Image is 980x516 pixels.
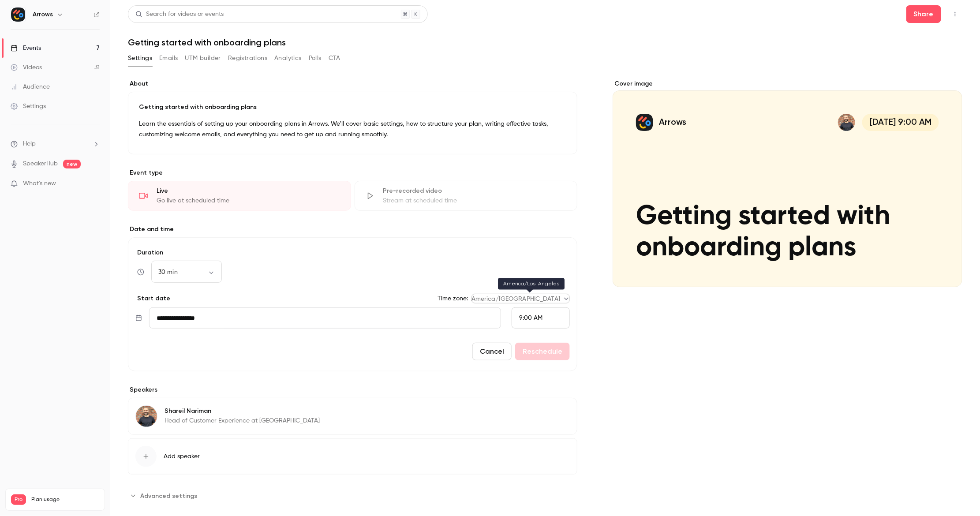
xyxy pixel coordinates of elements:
span: Add speaker [164,452,200,461]
button: Advanced settings [128,489,202,503]
button: Analytics [274,51,302,65]
span: Pro [11,494,26,505]
button: Cancel [472,343,512,360]
img: Arrows [11,7,25,22]
div: From [512,307,570,329]
iframe: Noticeable Trigger [89,180,100,188]
label: Cover image [613,79,962,88]
button: Settings [128,51,152,65]
label: Time zone: [438,294,468,303]
span: Plan usage [31,496,99,503]
button: CTA [329,51,340,65]
img: Shareil Nariman [136,406,157,427]
button: Share [906,5,941,23]
section: Advanced settings [128,489,577,503]
a: SpeakerHub [23,159,58,168]
div: Go live at scheduled time [157,196,340,205]
div: Shareil NarimanShareil NarimanHead of Customer Experience at [GEOGRAPHIC_DATA] [128,398,577,435]
div: Pre-recorded video [383,187,567,195]
div: 30 min [151,268,222,277]
p: Learn the essentials of setting up your onboarding plans in Arrows. We’ll cover basic settings, h... [139,119,566,140]
span: new [63,160,81,168]
div: America/[GEOGRAPHIC_DATA] [471,295,570,303]
div: Pre-recorded videoStream at scheduled time [355,181,578,211]
section: Cover image [613,79,962,287]
p: Head of Customer Experience at [GEOGRAPHIC_DATA] [165,416,320,425]
button: Emails [159,51,178,65]
div: Settings [11,102,46,111]
label: Duration [135,248,570,257]
div: Events [11,44,41,52]
span: What's new [23,179,56,188]
div: Live [157,187,340,195]
div: Videos [11,63,42,72]
label: Speakers [128,385,577,394]
div: LiveGo live at scheduled time [128,181,351,211]
button: Polls [309,51,322,65]
span: Help [23,139,36,149]
button: Add speaker [128,438,577,475]
button: Registrations [228,51,267,65]
div: Audience [11,82,50,91]
label: About [128,79,577,88]
div: Stream at scheduled time [383,196,567,205]
li: help-dropdown-opener [11,139,100,149]
div: Search for videos or events [135,10,224,19]
p: Shareil Nariman [165,407,320,415]
button: UTM builder [185,51,221,65]
h6: Arrows [33,10,53,19]
span: Advanced settings [140,491,197,501]
p: Start date [135,294,170,303]
p: Event type [128,168,577,177]
span: 9:00 AM [519,315,542,321]
label: Date and time [128,225,577,234]
h1: Getting started with onboarding plans [128,37,962,48]
p: Getting started with onboarding plans [139,103,566,112]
